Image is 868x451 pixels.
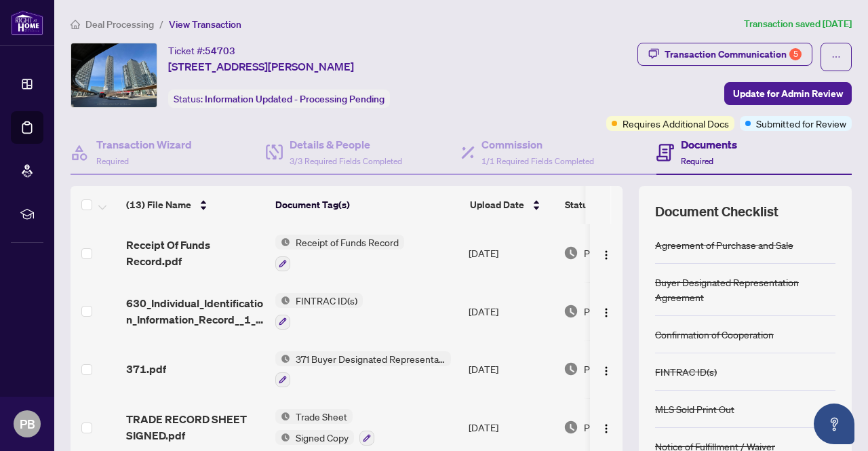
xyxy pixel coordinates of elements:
[789,48,802,60] div: 5
[584,304,652,319] span: Pending Review
[20,414,35,433] span: PB
[595,358,617,380] button: Logo
[655,237,793,252] div: Agreement of Purchase and Sale
[290,156,402,166] span: 3/3 Required Fields Completed
[564,304,578,319] img: Document Status
[126,361,166,377] span: 371.pdf
[564,420,578,435] img: Document Status
[655,327,774,342] div: Confirmation of Cooperation
[126,237,264,269] span: Receipt Of Funds Record.pdf
[584,361,652,376] span: Pending Review
[565,197,593,212] span: Status
[595,300,617,322] button: Logo
[270,186,465,224] th: Document Tag(s)
[564,246,578,260] img: Document Status
[205,93,384,105] span: Information Updated - Processing Pending
[205,45,235,57] span: 54703
[465,186,559,224] th: Upload Date
[290,293,363,308] span: FINTRAC ID(s)
[11,10,43,35] img: logo
[595,416,617,438] button: Logo
[463,340,558,399] td: [DATE]
[584,420,652,435] span: Pending Review
[290,136,402,153] h4: Details & People
[275,351,451,388] button: Status Icon371 Buyer Designated Representation Agreement - Authority for Purchase or Lease
[595,242,617,264] button: Logo
[275,430,290,445] img: Status Icon
[756,116,846,131] span: Submitted for Review
[481,156,594,166] span: 1/1 Required Fields Completed
[290,409,353,424] span: Trade Sheet
[168,43,235,58] div: Ticket #:
[601,423,612,434] img: Logo
[831,52,841,62] span: ellipsis
[814,404,854,444] button: Open asap
[623,116,729,131] span: Requires Additional Docs
[584,246,652,260] span: Pending Review
[744,16,852,32] article: Transaction saved [DATE]
[290,235,404,250] span: Receipt of Funds Record
[126,295,264,328] span: 630_Individual_Identification_Information_Record__1__-_OREA.pdf
[637,43,812,66] button: Transaction Communication5
[168,58,354,75] span: [STREET_ADDRESS][PERSON_NAME]
[601,250,612,260] img: Logo
[564,361,578,376] img: Document Status
[559,186,675,224] th: Status
[121,186,270,224] th: (13) File Name
[681,136,737,153] h4: Documents
[275,235,290,250] img: Status Icon
[665,43,802,65] div: Transaction Communication
[463,282,558,340] td: [DATE]
[126,411,264,444] span: TRADE RECORD SHEET SIGNED.pdf
[96,156,129,166] span: Required
[275,409,290,424] img: Status Icon
[275,351,290,366] img: Status Icon
[655,364,717,379] div: FINTRAC ID(s)
[168,90,390,108] div: Status:
[463,224,558,282] td: [DATE]
[470,197,524,212] span: Upload Date
[601,366,612,376] img: Logo
[724,82,852,105] button: Update for Admin Review
[681,156,713,166] span: Required
[290,351,451,366] span: 371 Buyer Designated Representation Agreement - Authority for Purchase or Lease
[71,43,157,107] img: IMG-N12167912_1.jpg
[601,307,612,318] img: Logo
[655,202,778,221] span: Document Checklist
[71,20,80,29] span: home
[275,235,404,271] button: Status IconReceipt of Funds Record
[655,275,835,305] div: Buyer Designated Representation Agreement
[126,197,191,212] span: (13) File Name
[169,18,241,31] span: View Transaction
[96,136,192,153] h4: Transaction Wizard
[481,136,594,153] h4: Commission
[159,16,163,32] li: /
[290,430,354,445] span: Signed Copy
[275,409,374,446] button: Status IconTrade SheetStatus IconSigned Copy
[275,293,290,308] img: Status Icon
[655,401,734,416] div: MLS Sold Print Out
[733,83,843,104] span: Update for Admin Review
[275,293,363,330] button: Status IconFINTRAC ID(s)
[85,18,154,31] span: Deal Processing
